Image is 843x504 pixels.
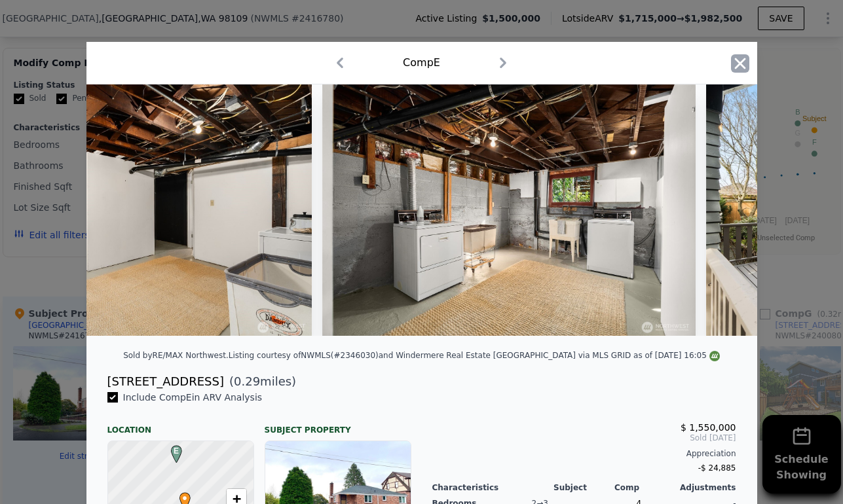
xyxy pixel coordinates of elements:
div: Adjustments [675,482,736,493]
span: E [168,445,185,457]
span: Sold [DATE] [432,433,736,443]
img: Property Img [322,84,696,336]
div: [STREET_ADDRESS] [107,372,224,391]
div: Comp [614,482,675,493]
span: $ 1,550,000 [681,422,736,433]
span: ( miles) [224,372,296,391]
div: Location [107,414,254,435]
div: Sold by RE/MAX Northwest . [123,351,229,360]
span: -$ 24,885 [698,463,736,473]
div: Characteristics [432,482,554,493]
div: Comp E [403,55,440,71]
img: NWMLS Logo [709,351,720,361]
div: Listing courtesy of NWMLS (#2346030) and Windermere Real Estate [GEOGRAPHIC_DATA] via MLS GRID as... [229,351,720,360]
span: Include Comp E in ARV Analysis [118,392,268,403]
span: 0.29 [234,374,260,388]
div: Subject Property [265,414,411,435]
div: Appreciation [432,448,736,459]
div: • [176,492,184,500]
div: E [168,445,176,453]
div: Subject [553,482,614,493]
